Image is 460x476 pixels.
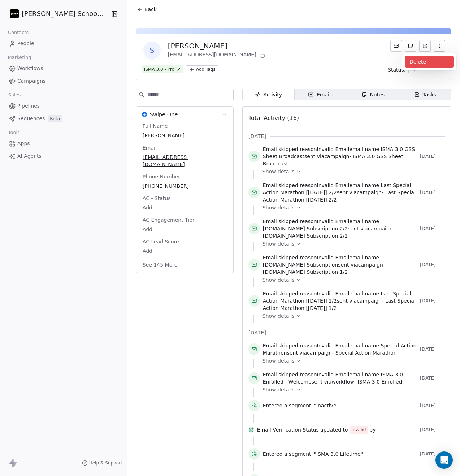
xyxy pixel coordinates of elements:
[17,152,42,160] span: AI Agents
[168,41,266,51] div: [PERSON_NAME]
[89,460,122,466] span: Help & Support
[136,107,233,122] button: Swipe OneSwipe One
[317,372,350,377] span: Invalid Email
[143,226,227,233] span: Add
[257,426,319,433] span: Email Verification Status
[262,276,295,284] span: Show details
[143,182,227,190] span: [PHONE_NUMBER]
[144,6,157,13] span: Back
[263,254,417,276] span: reason email name sent via campaign -
[414,91,437,99] div: Tasks
[17,65,43,72] span: Workflows
[317,291,350,297] span: Invalid Email
[141,238,181,245] span: AC Lead Score
[358,379,402,385] span: ISMA 3.0 Enrolled
[320,426,348,433] span: updated to
[22,9,104,18] span: [PERSON_NAME] School of Finance LLP
[9,8,100,20] button: [PERSON_NAME] School of Finance LLP
[138,258,182,271] button: See 145 More
[314,402,339,409] span: "Inactive"
[317,218,350,224] span: Invalid Email
[136,122,233,273] div: Swipe OneSwipe One
[262,204,295,211] span: Show details
[168,51,266,60] div: [EMAIL_ADDRESS][DOMAIN_NAME]
[352,426,366,433] div: invalid
[263,182,417,203] span: reason email name sent via campaign -
[48,115,62,122] span: Beta
[317,255,350,260] span: Invalid Email
[263,290,417,312] span: reason email name sent via campaign -
[6,138,121,150] a: Apps
[361,91,385,99] div: Notes
[263,146,298,152] span: Email skipped
[420,262,445,268] span: [DATE]
[263,372,298,377] span: Email skipped
[17,115,45,122] span: Sequences
[420,346,445,352] span: [DATE]
[6,150,121,162] a: AI Agents
[435,451,453,469] div: Open Intercom Messenger
[10,9,19,18] img: Zeeshan%20Neck%20Print%20Dark.png
[263,402,311,409] span: Entered a segment
[262,357,295,364] span: Show details
[5,127,23,138] span: Tools
[143,204,227,211] span: Add
[420,153,445,159] span: [DATE]
[17,40,34,47] span: People
[6,62,121,74] a: Workflows
[263,226,348,231] span: [DOMAIN_NAME] Subscription 2/2
[317,146,350,152] span: Invalid Email
[262,240,440,247] a: Show details
[263,255,298,260] span: Email skipped
[262,276,440,284] a: Show details
[141,216,196,224] span: AC Engagement Tier
[186,65,218,73] button: Add Tags
[82,460,122,466] a: Help & Support
[369,426,376,433] span: by
[133,3,161,16] button: Back
[262,240,295,247] span: Show details
[388,66,405,73] span: Status:
[262,357,440,364] a: Show details
[262,312,295,320] span: Show details
[263,269,348,275] span: [DOMAIN_NAME] Subscription 1/2
[317,343,350,349] span: Invalid Email
[262,204,440,211] a: Show details
[317,182,350,188] span: Invalid Email
[262,168,295,175] span: Show details
[5,27,32,38] span: Contacts
[262,386,440,393] a: Show details
[308,91,333,99] div: Emails
[420,451,445,457] span: [DATE]
[17,77,45,85] span: Campaigns
[420,427,445,433] span: [DATE]
[248,114,299,121] span: Total Activity (16)
[263,233,348,239] span: [DOMAIN_NAME] Subscription 2/2
[248,329,266,336] span: [DATE]
[17,140,30,147] span: Apps
[314,450,363,458] span: "ISMA 3.0 Lifetime"
[248,133,266,140] span: [DATE]
[420,190,445,195] span: [DATE]
[6,38,121,49] a: People
[141,144,158,151] span: Email
[6,113,121,125] a: SequencesBeta
[144,66,174,73] div: ISMA 3.0 - Pro
[420,403,445,408] span: [DATE]
[263,343,298,349] span: Email skipped
[17,102,40,110] span: Pipelines
[405,56,454,68] div: Delete
[420,226,445,231] span: [DATE]
[143,132,227,139] span: [PERSON_NAME]
[143,42,161,59] span: S
[420,298,445,304] span: [DATE]
[263,342,417,356] span: reason email name sent via campaign -
[262,312,440,320] a: Show details
[335,350,397,356] span: Special Action Marathon
[6,100,121,112] a: Pipelines
[263,218,298,224] span: Email skipped
[5,52,34,63] span: Marketing
[142,112,147,117] img: Swipe One
[263,146,417,167] span: reason email name sent via campaign -
[5,90,24,100] span: Sales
